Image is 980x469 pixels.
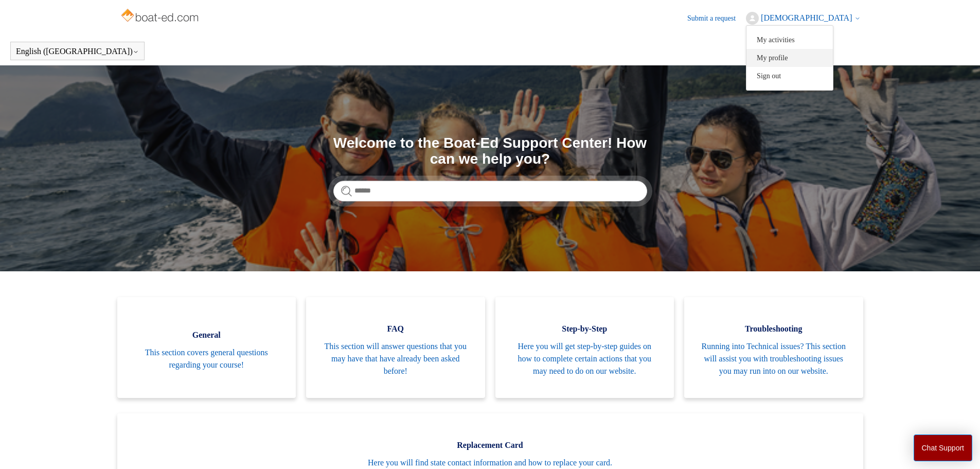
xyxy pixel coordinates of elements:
[914,435,973,461] button: Chat Support
[117,297,296,398] a: General This section covers general questions regarding your course!
[687,13,746,24] a: Submit a request
[133,329,281,341] span: General
[746,31,833,49] a: My activities
[511,323,659,335] span: Step-by-Step
[746,49,833,67] a: My profile
[684,297,863,398] a: Troubleshooting Running into Technical issues? This section will assist you with troubleshooting ...
[333,135,647,167] h1: Welcome to the Boat-Ed Support Center! How can we help you?
[120,6,202,27] img: Boat-Ed Help Center home page
[16,47,139,56] button: English ([GEOGRAPHIC_DATA])
[133,346,281,371] span: This section covers general questions regarding your course!
[700,323,848,335] span: Troubleshooting
[306,297,485,398] a: FAQ This section will answer questions that you may have that have already been asked before!
[495,297,674,398] a: Step-by-Step Here you will get step-by-step guides on how to complete certain actions that you ma...
[133,439,848,451] span: Replacement Card
[133,457,848,469] span: Here you will find state contact information and how to replace your card.
[746,67,833,85] a: Sign out
[333,181,647,201] input: Search
[746,12,860,25] button: [DEMOGRAPHIC_DATA]
[322,323,470,335] span: FAQ
[511,340,659,377] span: Here you will get step-by-step guides on how to complete certain actions that you may need to do ...
[322,340,470,377] span: This section will answer questions that you may have that have already been asked before!
[700,340,848,377] span: Running into Technical issues? This section will assist you with troubleshooting issues you may r...
[761,13,852,22] span: [DEMOGRAPHIC_DATA]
